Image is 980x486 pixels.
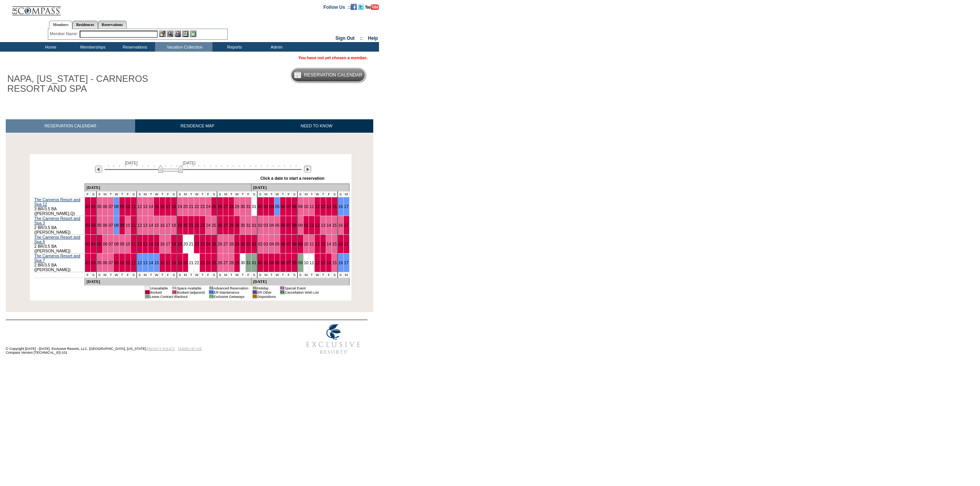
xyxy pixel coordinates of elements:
[206,223,211,228] a: 24
[264,242,268,246] a: 03
[246,204,251,209] a: 31
[275,242,279,246] a: 05
[131,204,136,209] a: 11
[332,242,337,246] a: 15
[34,254,80,263] a: The Carneros Resort and Spa 7
[224,204,228,209] a: 27
[264,223,268,228] a: 03
[275,223,279,228] a: 05
[240,223,245,228] a: 30
[263,192,269,197] td: M
[160,223,165,228] a: 16
[175,31,181,37] img: Impersonate
[229,260,234,265] a: 28
[171,242,176,246] a: 18
[218,223,222,228] a: 26
[159,31,166,37] img: b_edit.gif
[360,36,363,41] span: ::
[160,242,165,246] a: 16
[291,192,297,197] td: S
[298,260,303,265] a: 09
[147,347,175,351] a: PRIVACY POLICY
[321,223,325,228] a: 13
[258,242,263,246] a: 02
[206,192,211,197] td: F
[178,223,182,228] a: 19
[183,192,188,197] td: M
[131,260,136,265] a: 11
[189,204,193,209] a: 21
[154,223,159,228] a: 15
[338,260,343,265] a: 16
[358,4,364,9] a: Follow us on Twitter
[229,242,234,246] a: 28
[149,242,153,246] a: 14
[298,204,303,209] a: 09
[309,260,314,265] a: 11
[149,260,153,265] a: 14
[269,204,274,209] a: 04
[223,192,229,197] td: M
[235,204,239,209] a: 29
[131,272,136,278] td: S
[344,242,349,246] a: 17
[269,260,274,265] a: 04
[338,223,343,228] a: 16
[190,31,196,37] img: b_calculator.gif
[183,161,196,165] span: [DATE]
[194,204,199,209] a: 22
[309,204,314,209] a: 11
[258,260,263,265] a: 02
[315,223,320,228] a: 12
[206,242,211,246] a: 24
[224,223,228,228] a: 27
[178,260,182,265] a: 19
[166,223,170,228] a: 17
[200,242,205,246] a: 23
[91,204,96,209] a: 04
[97,260,102,265] a: 05
[189,260,193,265] a: 21
[304,223,309,228] a: 10
[85,260,90,265] a: 03
[217,192,223,197] td: S
[154,260,159,265] a: 15
[303,192,309,197] td: M
[183,242,188,246] a: 20
[142,272,148,278] td: M
[171,260,176,265] a: 18
[189,242,193,246] a: 21
[286,223,291,228] a: 07
[91,260,96,265] a: 04
[119,272,125,278] td: T
[166,260,170,265] a: 17
[91,242,96,246] a: 04
[234,192,240,197] td: W
[240,204,245,209] a: 30
[298,242,303,246] a: 09
[275,260,279,265] a: 05
[240,242,245,246] a: 30
[120,204,124,209] a: 09
[95,166,102,173] img: Previous
[315,192,320,197] td: W
[344,260,349,265] a: 17
[96,272,102,278] td: S
[114,260,119,265] a: 08
[292,223,297,228] a: 08
[332,204,337,209] a: 15
[260,176,325,180] div: Click a date to start a reservation
[131,223,136,228] a: 11
[218,242,222,246] a: 26
[194,260,199,265] a: 22
[229,204,234,209] a: 28
[6,72,177,96] h1: NAPA, [US_STATE] - CARNEROS RESORT AND SPA
[188,192,194,197] td: T
[275,204,279,209] a: 05
[183,204,188,209] a: 20
[251,192,257,197] td: S
[50,31,79,37] div: Member Name:
[338,204,343,209] a: 16
[368,36,378,41] a: Help
[235,242,239,246] a: 29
